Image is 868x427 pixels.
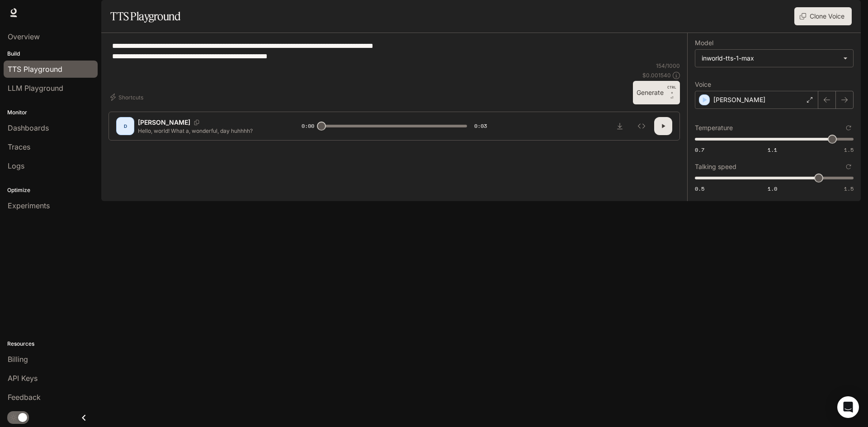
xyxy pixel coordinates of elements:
div: D [118,119,132,133]
p: ⏎ [667,84,676,101]
span: 0:03 [474,122,487,131]
button: GenerateCTRL +⏎ [633,81,680,104]
button: Copy Voice ID [190,120,203,125]
p: Talking speed [695,164,736,170]
p: Hello, world! What a, wonderful, day huhhhh? [138,127,280,135]
div: Open Intercom Messenger [837,396,859,418]
div: inworld-tts-1-max [702,54,839,63]
span: 0:00 [302,122,314,131]
p: [PERSON_NAME] [713,95,765,104]
div: inworld-tts-1-max [695,50,853,67]
span: 1.1 [768,146,777,154]
span: 1.0 [768,185,777,192]
button: Shortcuts [108,90,147,104]
button: Reset to default [844,162,854,172]
span: 0.7 [695,146,704,154]
span: 1.5 [844,185,854,192]
button: Clone Voice [794,7,852,25]
span: 0.5 [695,185,704,192]
h1: TTS Playground [110,7,180,25]
p: Temperature [695,125,733,131]
p: CTRL + [667,84,676,95]
button: Reset to default [844,123,854,133]
p: Voice [695,81,711,88]
button: Inspect [632,117,651,135]
span: 1.5 [844,146,854,154]
button: Download audio [611,117,629,135]
p: Model [695,40,713,46]
p: [PERSON_NAME] [138,118,190,127]
p: 154 / 1000 [656,62,680,70]
p: $ 0.001540 [642,71,671,79]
